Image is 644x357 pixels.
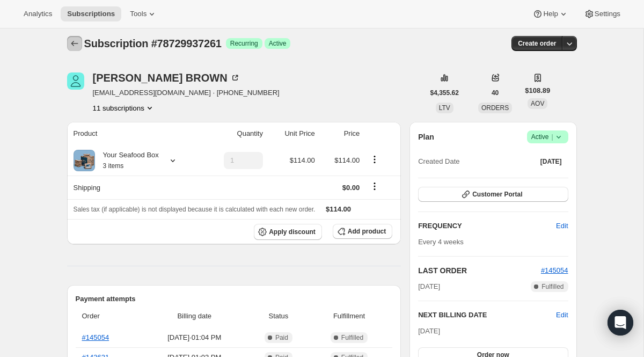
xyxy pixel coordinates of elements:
span: Every 4 weeks [418,238,464,246]
h2: LAST ORDER [418,265,541,276]
span: $4,355.62 [430,89,459,97]
small: 3 items [103,162,124,170]
a: #145054 [82,333,109,341]
span: ORDERS [481,104,509,112]
button: Customer Portal [418,187,568,202]
button: Subscriptions [61,6,121,21]
span: $114.00 [290,156,315,164]
span: Active [269,39,287,48]
th: Order [76,304,141,328]
span: Subscriptions [67,10,115,18]
div: [PERSON_NAME] BROWN [93,72,240,83]
span: AOV [531,100,544,107]
th: Price [318,122,363,145]
button: Apply discount [254,224,322,240]
div: Open Intercom Messenger [608,310,633,336]
span: Fulfillment [312,311,386,322]
span: $114.00 [334,156,360,164]
span: Apply discount [269,228,316,236]
span: [DATE] · 01:04 PM [144,332,245,343]
h2: Payment attempts [76,294,393,304]
button: Analytics [17,6,58,21]
span: | [551,133,553,141]
h2: NEXT BILLING DATE [418,310,556,320]
th: Product [67,122,202,145]
span: LTV [439,104,450,112]
span: Add product [348,227,386,236]
span: Edit [556,221,568,231]
div: Your Seafood Box [95,150,159,171]
button: Subscriptions [67,36,82,51]
span: Customer Portal [472,190,522,199]
button: [DATE] [534,154,568,169]
span: Help [543,10,558,18]
img: product img [74,150,95,171]
span: Sales tax (if applicable) is not displayed because it is calculated with each new order. [74,206,316,213]
span: [DATE] [418,281,440,292]
button: Edit [556,310,568,320]
button: $4,355.62 [424,85,465,100]
span: 40 [492,89,499,97]
span: [DATE] [418,327,440,335]
a: #145054 [541,266,568,274]
button: Help [526,6,575,21]
button: Edit [550,217,574,235]
span: Tools [130,10,147,18]
span: Status [251,311,306,322]
button: Create order [511,36,562,51]
button: Product actions [93,103,155,113]
th: Quantity [202,122,266,145]
span: [EMAIL_ADDRESS][DOMAIN_NAME] · [PHONE_NUMBER] [93,88,280,98]
span: $108.89 [525,85,550,96]
span: Settings [595,10,620,18]
span: Create order [518,39,556,48]
th: Unit Price [266,122,318,145]
button: Settings [577,6,627,21]
span: Created Date [418,156,459,167]
span: Active [531,132,564,142]
span: Subscription #78729937261 [84,38,222,49]
span: Fulfilled [341,333,363,342]
button: 40 [485,85,505,100]
h2: FREQUENCY [418,221,556,231]
span: Recurring [230,39,258,48]
span: Billing date [144,311,245,322]
button: Add product [333,224,392,239]
button: Product actions [366,154,383,165]
span: $114.00 [326,205,351,213]
span: Paid [275,333,288,342]
th: Shipping [67,176,202,199]
span: $0.00 [342,184,360,192]
span: Fulfilled [541,282,563,291]
button: Shipping actions [366,180,383,192]
span: [DATE] [540,157,562,166]
button: #145054 [541,265,568,276]
span: Analytics [24,10,52,18]
span: MICHELLE BROWN [67,72,84,90]
h2: Plan [418,132,434,142]
button: Tools [123,6,164,21]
